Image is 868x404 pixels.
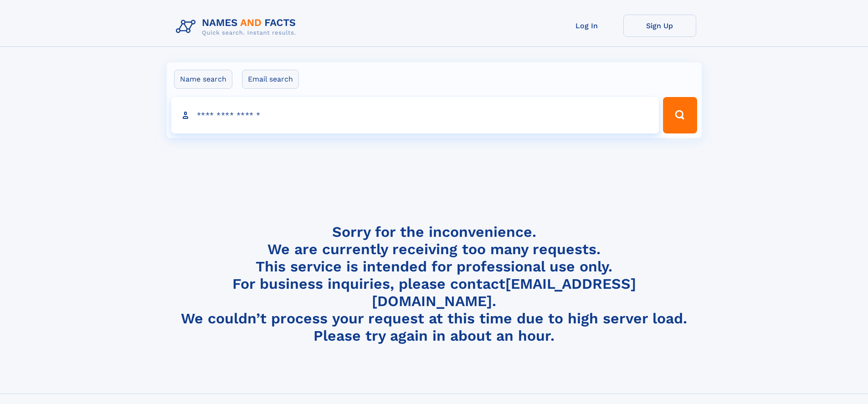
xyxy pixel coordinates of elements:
[623,15,696,37] a: Sign Up
[242,70,299,89] label: Email search
[174,70,232,89] label: Name search
[550,15,623,37] a: Log In
[172,223,696,345] h4: Sorry for the inconvenience. We are currently receiving too many requests. This service is intend...
[171,97,659,133] input: search input
[372,275,636,310] a: [EMAIL_ADDRESS][DOMAIN_NAME]
[172,15,303,39] img: Logo Names and Facts
[663,97,697,133] button: Search Button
